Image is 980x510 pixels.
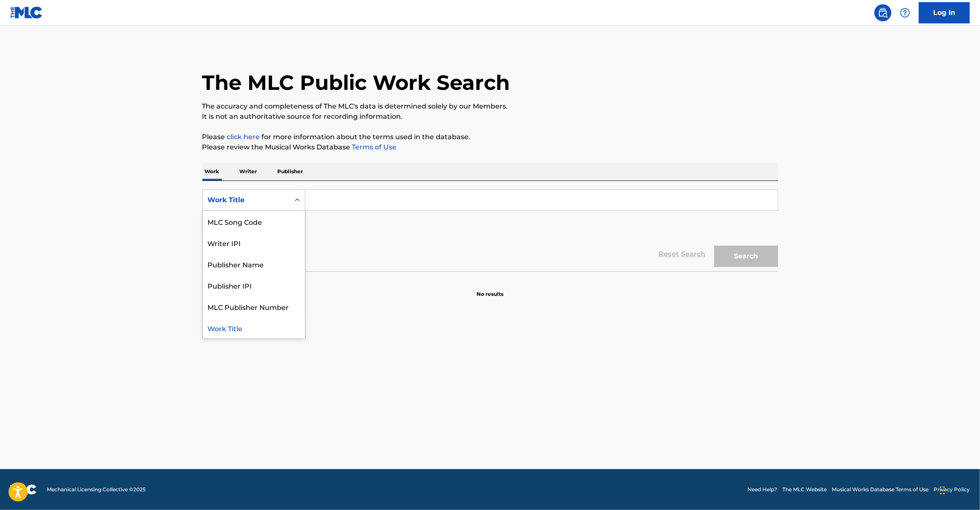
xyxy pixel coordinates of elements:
[477,280,503,298] p: No results
[203,296,305,317] div: MLC Publisher Number
[203,211,305,232] div: MLC Song Code
[275,163,306,181] p: Publisher
[10,484,37,495] img: logo
[919,2,970,23] a: Log In
[203,317,305,338] div: Work Title
[202,101,778,112] p: The accuracy and completeness of The MLC's data is determined solely by our Members.
[832,486,928,493] a: Musical Works Database Terms of Use
[878,8,888,18] img: search
[202,112,778,122] p: It is not an authoritative source for recording information.
[208,195,285,205] div: Work Title
[874,4,891,21] a: Public Search
[900,8,910,18] img: help
[202,132,778,142] p: Please for more information about the terms used in the database.
[202,189,778,271] form: Search Form
[202,70,510,95] h1: The MLC Public Work Search
[47,486,146,493] span: Mechanical Licensing Collective © 2025
[934,486,970,493] a: Privacy Policy
[897,4,914,21] div: Help
[747,486,777,493] a: Need Help?
[782,486,827,493] a: The MLC Website
[227,133,260,141] a: click here
[202,142,778,152] p: Please review the Musical Works Database
[937,469,980,510] iframe: Chat Widget
[237,163,260,181] p: Writer
[203,275,305,296] div: Publisher IPI
[351,143,397,151] a: Terms of Use
[10,6,43,19] img: MLC Logo
[203,232,305,253] div: Writer IPI
[202,163,222,181] p: Work
[940,478,945,503] div: Drag
[203,253,305,275] div: Publisher Name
